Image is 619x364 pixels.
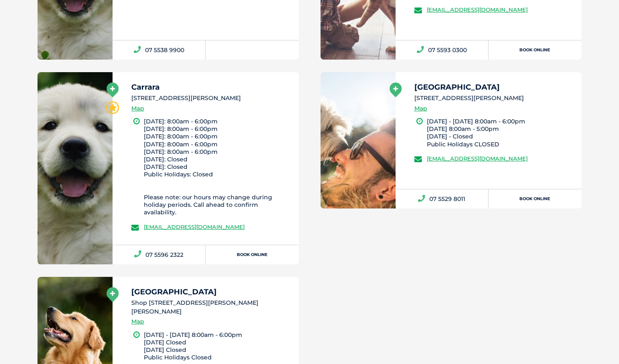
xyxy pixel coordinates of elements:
[113,40,205,60] a: 07 5538 9900
[489,189,581,208] a: Book Online
[144,223,245,230] a: [EMAIL_ADDRESS][DOMAIN_NAME]
[427,6,528,13] a: [EMAIL_ADDRESS][DOMAIN_NAME]
[131,94,291,103] li: [STREET_ADDRESS][PERSON_NAME]
[144,118,291,216] li: [DATE]: 8:00am - 6:00pm [DATE]: 8:00am - 6:00pm [DATE]: 8:00am - 6:00pm [DATE]: 8:00am - 6:00pm [...
[131,104,144,113] a: Map
[205,245,298,264] a: Book Online
[427,118,574,148] li: [DATE] - [DATE] 8:00am - 6:00pm [DATE] 8:00am - 5:00pm [DATE] - Closed Public Holidays CLOSED
[396,40,489,60] a: 07 5593 0300
[131,288,291,296] h5: [GEOGRAPHIC_DATA]
[113,245,205,264] a: 07 5596 2322
[489,40,581,60] a: Book Online
[131,317,144,326] a: Map
[144,331,291,361] li: [DATE] - [DATE] 8:00am - 6:00pm [DATE] Closed [DATE] Closed Public Holidays Closed
[414,83,574,91] h5: [GEOGRAPHIC_DATA]
[131,83,291,91] h5: Carrara
[427,155,528,162] a: [EMAIL_ADDRESS][DOMAIN_NAME]
[131,299,291,316] li: Shop [STREET_ADDRESS][PERSON_NAME][PERSON_NAME]
[396,189,489,208] a: 07 5529 8011
[414,104,427,113] a: Map
[414,94,574,103] li: [STREET_ADDRESS][PERSON_NAME]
